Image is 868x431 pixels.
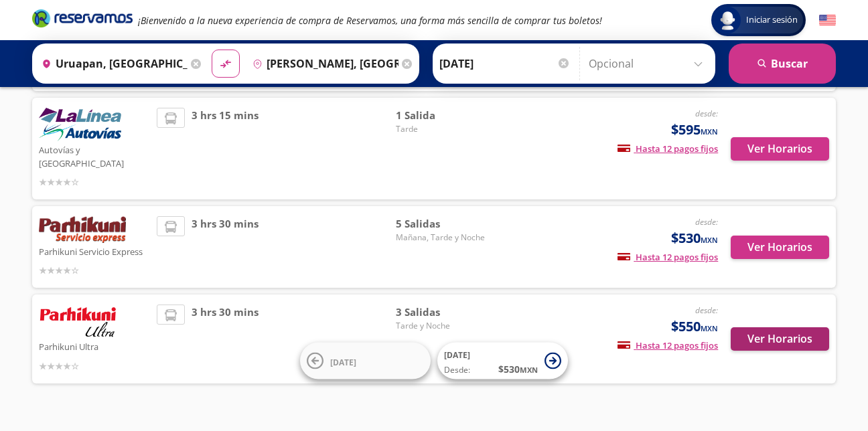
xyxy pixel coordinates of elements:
[729,44,836,84] button: Buscar
[396,108,490,123] span: 1 Salida
[396,123,490,135] span: Tarde
[39,305,117,338] img: Parhikuni Ultra
[396,232,490,244] span: Mañana, Tarde y Noche
[618,251,718,263] span: Hasta 12 pagos fijos
[396,320,490,332] span: Tarde y Noche
[618,339,718,351] span: Hasta 12 pagos fijos
[731,327,829,351] button: Ver Horarios
[695,216,718,228] em: desde:
[396,305,490,320] span: 3 Salidas
[819,12,836,29] button: English
[671,228,718,248] span: $530
[36,47,188,80] input: Buscar Origen
[444,364,470,376] span: Desde:
[741,13,803,27] span: Iniciar sesión
[437,343,568,379] button: [DATE]Desde:$530MXN
[498,362,538,376] span: $ 530
[695,108,718,119] em: desde:
[396,216,490,232] span: 5 Salidas
[32,8,133,28] i: Brand Logo
[695,305,718,316] em: desde:
[618,143,718,155] span: Hasta 12 pagos fijos
[520,365,538,375] small: MXN
[39,108,121,141] img: Autovías y La Línea
[439,47,571,80] input: Elegir Fecha
[247,47,399,80] input: Buscar Destino
[731,137,829,161] button: Ver Horarios
[32,8,133,32] a: Brand Logo
[671,120,718,140] span: $595
[192,108,259,189] span: 3 hrs 15 mins
[192,305,259,373] span: 3 hrs 30 mins
[671,317,718,337] span: $550
[39,141,150,170] p: Autovías y [GEOGRAPHIC_DATA]
[330,356,356,367] span: [DATE]
[731,236,829,259] button: Ver Horarios
[39,216,126,243] img: Parhikuni Servicio Express
[39,338,150,354] p: Parhikuni Ultra
[39,243,150,259] p: Parhikuni Servicio Express
[192,216,259,278] span: 3 hrs 30 mins
[138,14,602,27] em: ¡Bienvenido a la nueva experiencia de compra de Reservamos, una forma más sencilla de comprar tus...
[589,47,709,80] input: Opcional
[444,349,470,361] span: [DATE]
[701,323,718,333] small: MXN
[300,343,431,379] button: [DATE]
[701,235,718,245] small: MXN
[701,126,718,137] small: MXN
